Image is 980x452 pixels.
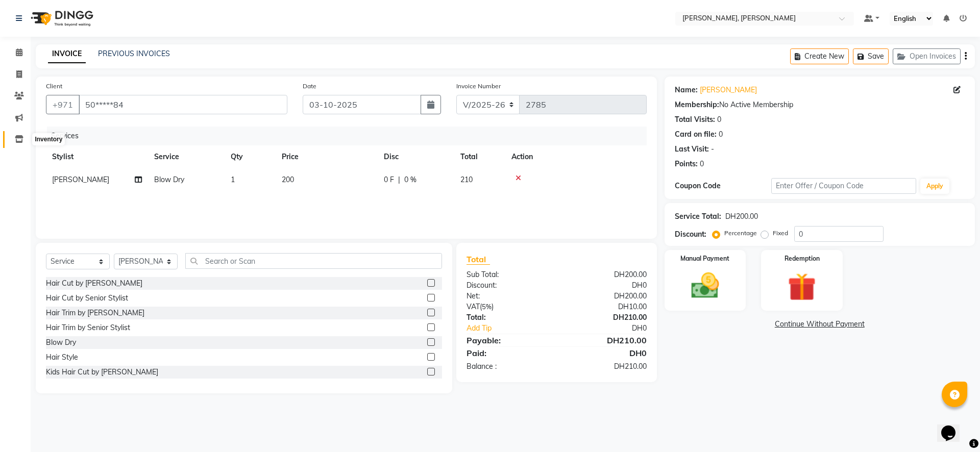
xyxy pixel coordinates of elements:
iframe: chat widget [937,411,970,442]
div: DH0 [556,280,654,291]
th: Qty [225,145,276,168]
div: Discount: [459,280,556,291]
div: Blow Dry [46,337,76,348]
a: PREVIOUS INVOICES [98,49,170,58]
label: Fixed [773,229,788,238]
label: Redemption [785,254,820,263]
th: Service [148,145,225,168]
button: +971 [46,95,80,114]
span: Blow Dry [154,175,184,184]
div: Service Total: [675,211,721,222]
div: DH200.00 [725,211,758,222]
a: [PERSON_NAME] [700,85,757,95]
label: Percentage [724,229,757,238]
div: Points: [675,159,698,169]
div: DH210.00 [556,312,654,323]
div: Membership: [675,99,719,110]
th: Total [454,145,505,168]
div: Total: [459,312,556,323]
label: Date [303,82,316,91]
a: Continue Without Payment [667,319,973,330]
a: INVOICE [48,45,86,63]
div: Hair Style [46,352,78,363]
div: Net: [459,291,556,302]
div: Payable: [459,334,556,346]
span: 200 [282,175,294,184]
button: Create New [790,48,849,64]
div: DH200.00 [556,291,654,302]
img: logo [26,4,96,33]
label: Client [46,82,62,91]
div: Name: [675,85,698,95]
th: Price [276,145,378,168]
div: Hair Cut by [PERSON_NAME] [46,278,142,289]
div: Hair Trim by [PERSON_NAME] [46,308,144,318]
div: No Active Membership [675,99,965,110]
input: Search by Name/Mobile/Email/Code [79,95,287,114]
div: Last Visit: [675,144,709,155]
span: [PERSON_NAME] [52,175,109,184]
div: 0 [700,159,704,169]
div: Sub Total: [459,269,556,280]
span: Total [467,254,490,265]
div: DH10.00 [556,302,654,312]
span: | [398,174,400,185]
div: Paid: [459,347,556,359]
th: Stylist [46,145,148,168]
img: _cash.svg [682,269,728,302]
label: Manual Payment [680,254,729,263]
input: Enter Offer / Coupon Code [771,178,916,194]
div: Hair Cut by Senior Stylist [46,293,128,304]
button: Open Invoices [893,48,961,64]
span: 5% [482,303,492,311]
label: Invoice Number [456,82,501,91]
img: _gift.svg [779,269,825,305]
div: DH210.00 [556,334,654,346]
button: Save [853,48,889,64]
div: DH0 [573,323,654,334]
div: Total Visits: [675,114,715,125]
input: Search or Scan [185,253,442,269]
a: Add Tip [459,323,573,334]
span: 0 % [404,174,416,185]
div: Discount: [675,229,706,240]
th: Action [505,145,647,168]
span: 0 F [384,174,394,185]
div: Coupon Code [675,181,771,191]
div: Card on file: [675,129,717,140]
div: Kids Hair Cut by [PERSON_NAME] [46,367,158,378]
div: Inventory [32,133,65,145]
div: ( ) [459,302,556,312]
div: 0 [717,114,721,125]
div: - [711,144,714,155]
span: 1 [231,175,235,184]
div: DH200.00 [556,269,654,280]
div: Services [47,127,654,145]
div: 0 [719,129,723,140]
span: VAT [467,302,480,311]
span: 210 [460,175,473,184]
button: Apply [920,179,949,194]
div: Hair Trim by Senior Stylist [46,322,130,333]
div: DH210.00 [556,361,654,372]
div: Balance : [459,361,556,372]
div: DH0 [556,347,654,359]
th: Disc [378,145,454,168]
